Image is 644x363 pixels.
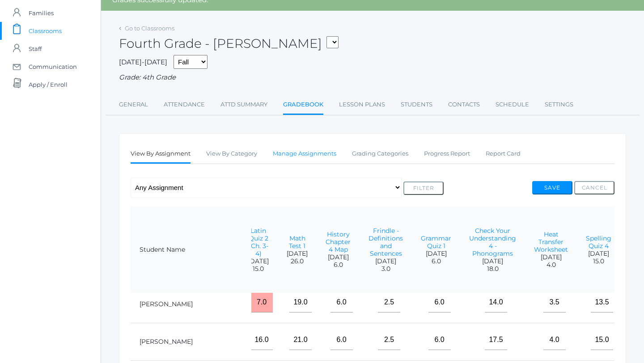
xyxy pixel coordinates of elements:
[283,96,323,115] a: Gradebook
[534,253,568,261] span: [DATE]
[119,96,148,114] a: General
[469,227,516,257] a: Check Your Understanding 4 - Phonograms
[287,250,308,257] span: [DATE]
[421,234,451,250] a: Grammar Quiz 1
[574,181,614,194] button: Cancel
[249,227,268,257] a: Latin Quiz 2 (Ch. 3-4)
[534,230,568,253] a: Heat Transfer Worksheet
[119,72,626,83] div: Grade: 4th Grade
[424,145,470,163] a: Progress Report
[486,145,521,163] a: Report Card
[534,261,568,269] span: 4.0
[326,230,351,253] a: History Chapter 4 Map
[448,96,480,114] a: Contacts
[532,181,572,194] button: Save
[125,25,174,32] a: Go to Classrooms
[421,257,451,265] span: 6.0
[369,257,403,265] span: [DATE]
[469,257,516,265] span: [DATE]
[164,96,205,114] a: Attendance
[29,76,68,93] span: Apply / Enroll
[248,257,269,265] span: [DATE]
[401,96,432,114] a: Students
[119,37,339,51] h2: Fourth Grade - [PERSON_NAME]
[586,257,611,265] span: 15.0
[369,227,403,257] a: Frindle - Definitions and Sentences
[29,22,62,40] span: Classrooms
[131,207,251,293] th: Student Name
[289,234,305,250] a: Math Test 1
[339,96,385,114] a: Lesson Plans
[248,265,269,273] span: 15.0
[369,265,403,273] span: 3.0
[469,265,516,273] span: 18.0
[352,145,408,163] a: Grading Categories
[326,261,351,269] span: 6.0
[119,58,167,66] span: [DATE]-[DATE]
[586,250,611,257] span: [DATE]
[273,145,336,163] a: Manage Assignments
[421,250,451,257] span: [DATE]
[403,181,444,195] button: Filter
[326,253,351,261] span: [DATE]
[140,338,193,346] a: [PERSON_NAME]
[206,145,257,163] a: View By Category
[29,4,54,22] span: Families
[140,300,193,308] a: [PERSON_NAME]
[496,96,529,114] a: Schedule
[29,58,77,76] span: Communication
[29,40,42,58] span: Staff
[545,96,573,114] a: Settings
[220,96,267,114] a: Attd Summary
[131,145,191,164] a: View By Assignment
[287,257,308,265] span: 26.0
[586,234,611,250] a: Spelling Quiz 4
